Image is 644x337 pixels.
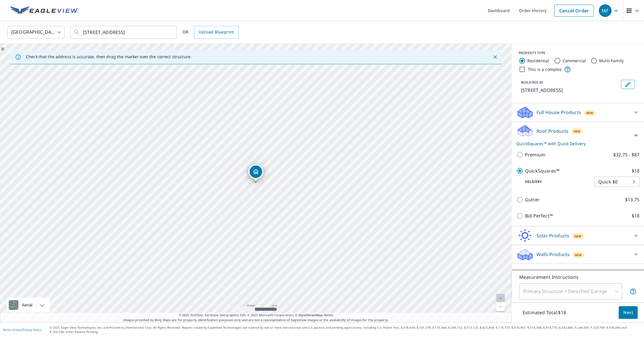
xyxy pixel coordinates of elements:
[521,87,619,94] p: [STREET_ADDRESS]
[563,58,586,64] label: Commercial
[26,54,191,59] p: Check that the address is accurate, then drag the marker over the correct structure.
[527,58,549,64] label: Residential
[528,67,562,72] label: This is a complex
[536,232,569,239] p: Solar Products
[516,141,632,147] p: QuickSquares™ with Quick Delivery
[619,306,638,319] button: Next
[516,105,639,119] div: Full House ProductsNew
[536,128,568,135] p: Roof Products
[50,325,641,334] p: © 2025 Eagle View Technologies, Inc. and Pictometry International Corp. All Rights Reserved. Repo...
[496,294,505,302] a: Current Level 20, Zoom In Disabled
[324,313,333,317] a: Terms
[518,306,571,319] p: Estimated Total: $18
[3,328,21,332] a: Terms of Use
[599,4,612,17] div: MF
[179,313,333,318] span: © 2025 TomTom, Earthstar Geographics SIO, © 2025 Microsoft Corporation, ©
[525,151,545,158] p: Premium
[496,302,505,311] a: Current Level 20, Zoom Out
[516,179,594,184] p: Delivery
[516,229,639,243] div: Solar ProductsNew
[525,167,559,174] p: QuickSquares™
[599,58,624,64] label: Multi-Family
[22,328,41,332] a: Privacy Policy
[554,5,594,17] a: Cancel Order
[10,6,78,15] img: EV Logo
[516,247,639,261] div: Walls ProductsNew
[7,24,65,40] div: [GEOGRAPHIC_DATA]
[521,80,543,85] p: BUILDING ID
[575,253,582,257] span: New
[519,50,637,56] div: PROPERTY TYPE
[298,313,323,317] a: OpenStreetMap
[3,328,41,332] p: |
[525,196,540,203] p: Gutter
[525,212,553,219] p: Bid Perfect™
[630,288,637,295] span: Your report will include the primary structure and a detached garage if one exists.
[83,24,165,40] input: Search by address or latitude-longitude
[194,26,238,39] a: Upload Blueprint
[625,196,639,203] p: $13.75
[613,151,639,158] p: $32.75 - $87
[586,111,593,115] span: New
[594,174,639,190] div: Quick $0
[492,53,499,61] button: Close
[621,80,635,89] button: Edit building 1
[516,124,639,147] div: Roof ProductsNewQuickSquares™ with Quick Delivery
[632,212,639,219] p: $18
[199,29,234,36] span: Upload Blueprint
[248,164,263,182] div: Dropped pin, building 1, Residential property, 355 Fir St Ormond Beach, FL 32174
[623,309,633,316] span: Next
[632,167,639,174] p: $18
[519,283,622,300] div: Primary Structure + Detached Garage
[519,274,637,281] p: Measurement Instructions
[183,26,239,39] div: OR
[574,234,581,238] span: New
[7,298,50,312] div: Aerial
[20,298,34,312] div: Aerial
[574,129,580,134] span: New
[536,109,581,116] p: Full House Products
[536,251,570,258] p: Walls Products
